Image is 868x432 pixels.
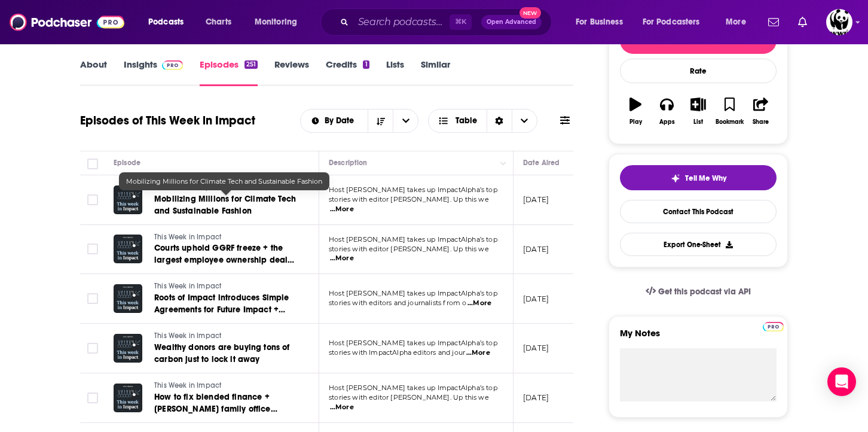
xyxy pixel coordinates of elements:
a: This Week in Impact [154,381,298,391]
div: 1 [363,60,369,69]
div: Sort Direction [487,109,512,132]
div: List [693,118,703,126]
span: Wealthy donors are buying tons of carbon just to lock it away [154,342,290,364]
p: [DATE] [523,294,549,304]
a: Lists [386,59,404,86]
button: Bookmark [714,90,745,133]
span: stories with editor [PERSON_NAME]. Up this we [329,245,489,253]
p: [DATE] [523,393,549,403]
span: Mobilizing Millions for Climate Tech and Sustainable Fashion [154,194,296,216]
span: Tell Me Why [685,174,726,183]
div: Apps [659,118,675,126]
button: open menu [301,117,368,125]
button: open menu [635,13,717,32]
span: Host [PERSON_NAME] takes up ImpactAlpha’s top [329,339,497,347]
p: [DATE] [523,194,549,205]
div: Search podcasts, credits, & more... [332,8,563,36]
button: Open AdvancedNew [481,15,542,29]
span: ...More [330,403,354,412]
span: stories with ImpactAlpha editors and jour [329,348,465,357]
button: Choose View [428,109,537,133]
span: This Week in Impact [154,282,221,290]
a: About [80,59,107,86]
button: List [683,90,714,133]
span: For Podcasters [643,14,700,31]
input: Search podcasts, credits, & more... [353,13,450,32]
button: open menu [246,13,313,32]
div: Episode [114,156,140,170]
button: Show profile menu [826,9,852,35]
a: Episodes251 [200,59,258,86]
a: This Week in Impact [154,232,298,243]
span: Host [PERSON_NAME] takes up ImpactAlpha’s top [329,185,497,194]
span: This Week in Impact [154,233,221,241]
div: 251 [244,60,258,69]
span: Toggle select row [87,393,98,403]
img: Podchaser Pro [162,60,183,70]
button: Sort Direction [368,109,393,132]
div: Play [629,118,642,126]
span: stories with editors and journalists from o [329,299,466,307]
span: ...More [467,299,491,308]
span: Open Advanced [487,19,536,25]
span: Get this podcast via API [658,287,751,297]
div: Description [329,156,367,170]
span: Roots of Impact introduces Simple Agreements for Future Impact + Impact opportunities in [GEOGRAP... [154,293,289,339]
a: InsightsPodchaser Pro [124,59,183,86]
a: Get this podcast via API [636,277,760,306]
a: Contact This Podcast [620,200,777,223]
span: ⌘ K [450,14,472,30]
div: Date Aired [523,156,560,170]
a: Pro website [763,320,784,331]
span: Host [PERSON_NAME] takes up ImpactAlpha’s top [329,289,497,297]
p: [DATE] [523,343,549,353]
span: Mobilizing Millions for Climate Tech and Sustainable Fashion [126,177,322,185]
img: User Profile [826,9,852,35]
button: Column Actions [496,156,511,171]
span: ...More [330,205,354,214]
a: Wealthy donors are buying tons of carbon just to lock it away [154,342,298,366]
span: New [519,7,541,19]
button: Play [620,90,651,133]
h1: Episodes of This Week in Impact [80,113,255,128]
span: More [726,14,746,31]
span: Host [PERSON_NAME] takes up ImpactAlpha’s top [329,384,497,392]
a: Charts [198,13,239,32]
span: By Date [325,117,358,125]
h2: Choose List sort [300,109,419,133]
span: stories with editor [PERSON_NAME]. Up this we [329,393,489,401]
button: Apps [651,90,682,133]
span: Toggle select row [87,244,98,254]
span: Toggle select row [87,343,98,354]
a: How to fix blended finance + [PERSON_NAME] family office expands impact strategy to [GEOGRAPHIC_D... [154,391,298,415]
div: Rate [620,59,777,83]
img: Podchaser - Follow, Share and Rate Podcasts [10,11,124,34]
span: Courts uphold GGRF freeze + the largest employee ownership deal yet [154,243,294,277]
a: Similar [421,59,450,86]
a: This Week in Impact [154,281,298,292]
a: This Week in Impact [154,331,298,342]
span: Logged in as MXA_Team [826,9,852,35]
div: Open Intercom Messenger [827,367,856,396]
span: stories with editor [PERSON_NAME]. Up this we [329,195,489,203]
span: This Week in Impact [154,183,221,191]
div: Bookmark [716,118,744,126]
span: Table [456,117,477,125]
button: Export One-Sheet [620,233,777,256]
label: My Notes [620,327,777,348]
p: [DATE] [523,244,549,254]
span: Host [PERSON_NAME] takes up ImpactAlpha’s top [329,235,497,244]
span: Podcasts [148,14,184,31]
a: Reviews [274,59,309,86]
button: open menu [567,13,638,32]
button: tell me why sparkleTell Me Why [620,165,777,190]
div: Share [753,118,769,126]
a: Show notifications dropdown [763,12,784,32]
button: open menu [393,109,418,132]
a: Credits1 [326,59,369,86]
a: Mobilizing Millions for Climate Tech and Sustainable Fashion [154,193,298,217]
button: Share [745,90,777,133]
span: Toggle select row [87,194,98,205]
